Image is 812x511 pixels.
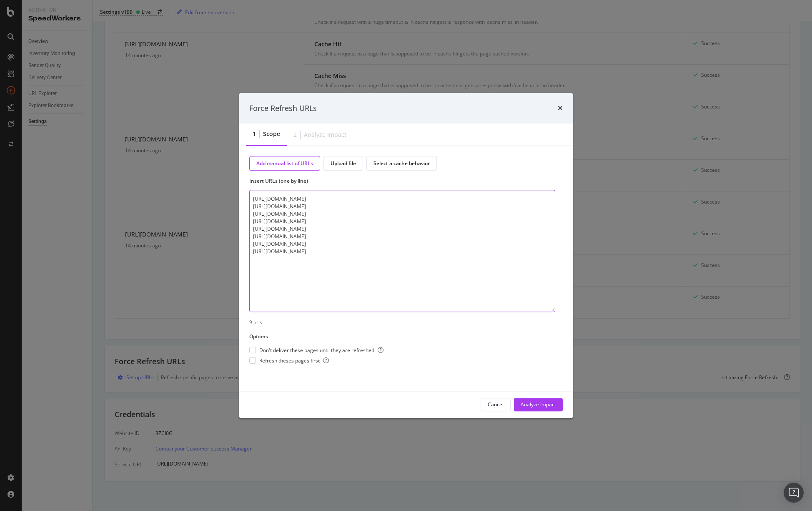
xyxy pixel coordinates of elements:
[256,160,313,167] div: Add manual list of URLs
[263,130,280,138] div: Scope
[249,178,556,185] label: Insert URLs (one by line)
[249,319,563,326] div: 9 urls
[373,160,430,167] div: Select a cache behavior
[558,103,563,114] div: times
[481,398,511,411] button: Cancel
[259,357,329,364] span: Refresh theses pages first
[249,190,555,312] textarea: [URL][DOMAIN_NAME] [URL][DOMAIN_NAME] [URL][DOMAIN_NAME] [URL][DOMAIN_NAME] [URL][DOMAIN_NAME] [U...
[293,131,297,139] div: 2
[249,103,317,114] div: Force Refresh URLs
[249,333,268,340] div: Options
[784,483,804,503] div: Open Intercom Messenger
[331,160,356,167] div: Upload file
[259,347,383,354] span: Don't deliver these pages until they are refreshed
[253,130,256,138] div: 1
[304,131,346,139] div: Analyze Impact
[488,401,504,408] div: Cancel
[521,401,556,408] div: Analyze Impact
[239,93,573,418] div: modal
[514,398,563,411] button: Analyze Impact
